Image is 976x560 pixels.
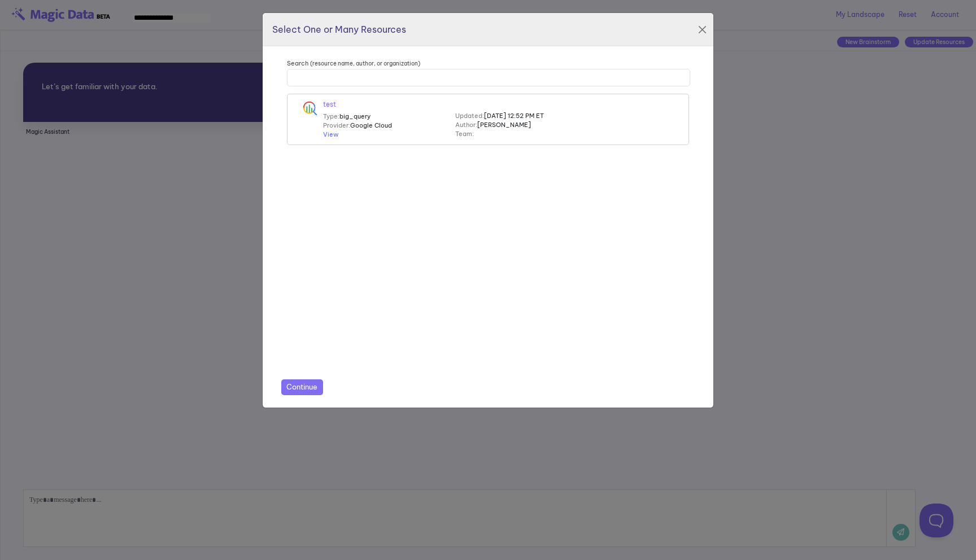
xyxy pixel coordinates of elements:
button: Close [695,22,709,37]
p: Google Cloud [323,121,455,130]
button: Continue [281,379,323,396]
h5: Select One or Many Resources [270,20,408,38]
div: test [323,100,455,109]
span: Team: [455,130,474,138]
span: (resource name, author, or organization) [310,60,420,67]
a: View [323,130,338,138]
span: Provider: [323,121,350,129]
strong: Search [287,59,308,67]
span: Updated: [455,112,484,120]
p: big_query [323,112,455,121]
span: Author: [455,121,477,129]
span: [PERSON_NAME] [455,121,531,129]
span: [DATE] 12:52 PM ET [455,112,544,120]
span: Type: [323,112,339,120]
img: bigquery.png [302,100,319,117]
